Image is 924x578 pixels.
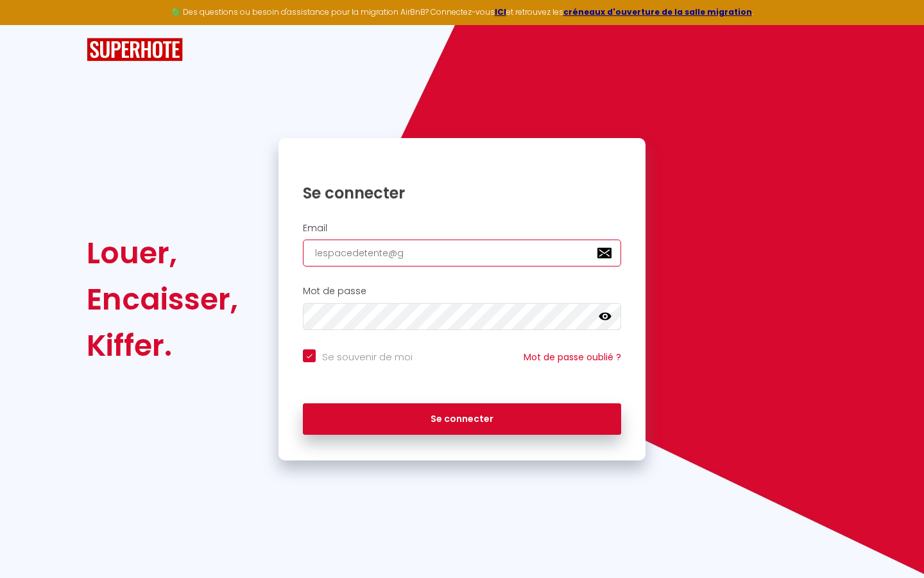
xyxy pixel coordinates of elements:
[303,286,621,297] h2: Mot de passe
[303,223,621,234] h2: Email
[10,5,49,44] button: Ouvrir le widget de chat LiveChat
[303,240,621,267] input: Ton Email
[87,322,238,369] div: Kiffer.
[303,403,621,435] button: Se connecter
[563,6,752,17] a: créneaux d'ouverture de la salle migration
[87,230,238,276] div: Louer,
[524,351,621,363] a: Mot de passe oublié ?
[303,183,621,203] h1: Se connecter
[495,6,506,17] a: ICI
[87,276,238,322] div: Encaisser,
[87,38,183,62] img: SuperHote logo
